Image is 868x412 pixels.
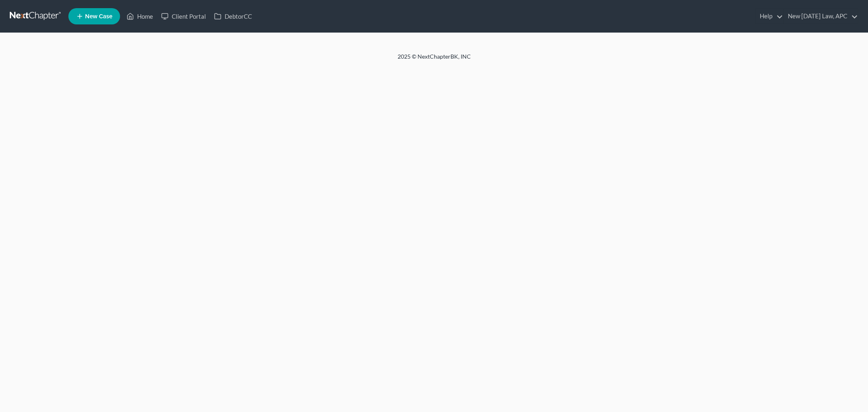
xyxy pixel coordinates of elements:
[122,9,157,24] a: Home
[210,9,256,24] a: DebtorCC
[202,53,666,67] div: 2025 © NextChapterBK, INC
[784,9,858,24] a: New [DATE] Law, APC
[157,9,210,24] a: Client Portal
[756,9,783,24] a: Help
[68,8,120,24] new-legal-case-button: New Case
